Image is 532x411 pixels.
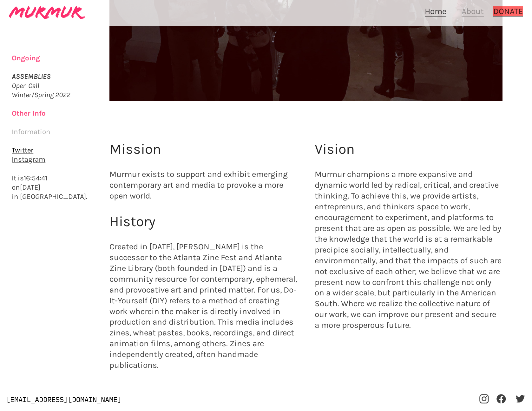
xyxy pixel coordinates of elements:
[315,140,502,158] h2: Vision
[515,394,526,404] a: ︎
[12,155,45,164] a: Instagram
[12,127,50,136] a: Information
[306,131,511,340] div: Murmur champions a more expansive and dynamic world led by radical, critical, and creative thinki...
[109,212,297,231] h2: History
[9,6,85,19] img: murmur-logo.svg
[101,131,306,390] div: Murmur exists to support and exhibit emerging contemporary art and media to provoke a more open w...
[478,394,490,404] a: ︎
[6,397,122,404] span: [EMAIL_ADDRESS][DOMAIN_NAME]
[109,140,297,158] h2: Mission
[462,6,484,17] a: About
[425,6,446,17] a: Home
[12,146,33,154] a: Twitter
[496,394,507,404] a: ︎
[12,53,117,210] div: It is on in [GEOGRAPHIC_DATA].
[493,6,523,17] a: DONATE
